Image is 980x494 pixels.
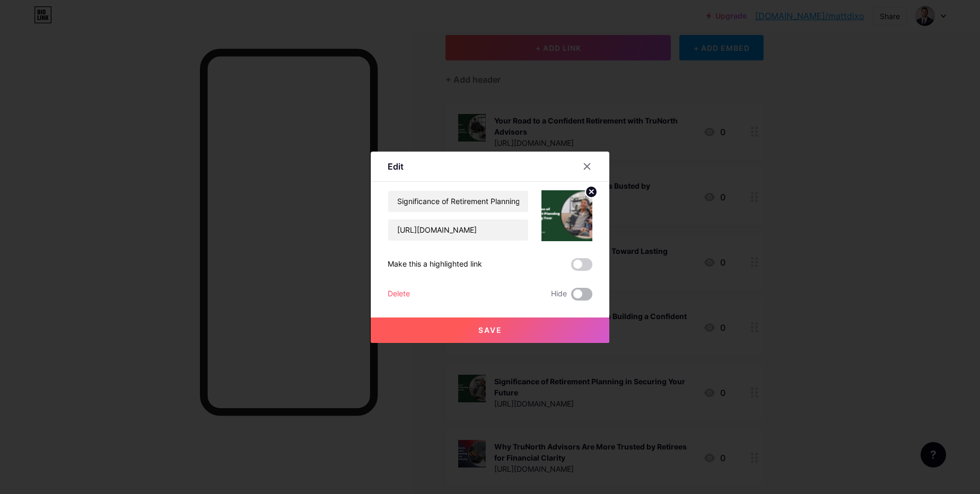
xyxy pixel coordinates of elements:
[388,191,528,212] input: Title
[388,288,410,301] div: Delete
[388,258,482,271] div: Make this a highlighted link
[551,288,567,301] span: Hide
[478,325,502,334] span: Save
[541,190,592,241] img: link_thumbnail
[388,160,404,173] div: Edit
[388,219,528,241] input: URL
[371,317,609,343] button: Save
